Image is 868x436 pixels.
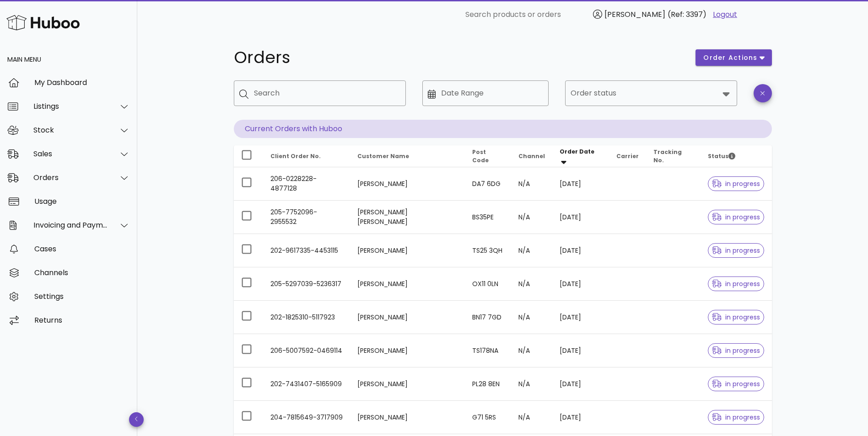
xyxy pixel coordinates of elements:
[350,367,465,401] td: [PERSON_NAME]
[646,145,701,167] th: Tracking No.
[712,247,760,254] span: in progress
[518,152,545,160] span: Channel
[263,301,350,334] td: 202-1825310-5117923
[565,80,737,106] div: Order status
[552,234,609,267] td: [DATE]
[712,281,760,287] span: in progress
[6,13,80,32] img: Huboo Logo
[712,214,760,220] span: in progress
[33,102,108,111] div: Listings
[552,201,609,234] td: [DATE]
[33,149,108,158] div: Sales
[712,414,760,420] span: in progress
[34,316,130,324] div: Returns
[34,197,130,206] div: Usage
[511,301,552,334] td: N/A
[357,152,409,160] span: Customer Name
[350,201,465,234] td: [PERSON_NAME] [PERSON_NAME]
[552,301,609,334] td: [DATE]
[653,148,682,164] span: Tracking No.
[34,78,130,87] div: My Dashboard
[465,201,511,234] td: BS35PE
[511,367,552,401] td: N/A
[34,292,130,301] div: Settings
[511,334,552,367] td: N/A
[263,334,350,367] td: 206-5007592-0469114
[701,145,772,167] th: Status
[668,9,706,20] span: (Ref: 3397)
[263,367,350,401] td: 202-7431407-5165909
[263,267,350,301] td: 205-5297039-5236317
[350,167,465,201] td: [PERSON_NAME]
[465,267,511,301] td: OX11 0LN
[34,245,130,253] div: Cases
[263,401,350,434] td: 204-7815649-3717909
[465,401,511,434] td: G71 5RS
[552,267,609,301] td: [DATE]
[708,152,735,160] span: Status
[604,9,665,20] span: [PERSON_NAME]
[234,120,772,138] p: Current Orders with Huboo
[616,152,639,160] span: Carrier
[263,234,350,267] td: 202-9617335-4453115
[712,381,760,387] span: in progress
[350,334,465,367] td: [PERSON_NAME]
[552,334,609,367] td: [DATE]
[703,53,758,63] span: order actions
[350,145,465,167] th: Customer Name
[263,145,350,167] th: Client Order No.
[712,181,760,187] span: in progress
[511,201,552,234] td: N/A
[552,145,609,167] th: Order Date: Sorted descending. Activate to remove sorting.
[263,167,350,201] td: 206-0228228-4877128
[552,401,609,434] td: [DATE]
[511,145,552,167] th: Channel
[713,9,737,20] a: Logout
[609,145,646,167] th: Carrier
[350,301,465,334] td: [PERSON_NAME]
[465,301,511,334] td: BN17 7GD
[472,148,489,164] span: Post Code
[560,148,594,155] span: Order Date
[511,267,552,301] td: N/A
[712,314,760,320] span: in progress
[511,234,552,267] td: N/A
[263,201,350,234] td: 205-7752096-2955532
[465,234,511,267] td: TS25 3QH
[33,221,108,229] div: Invoicing and Payments
[511,167,552,201] td: N/A
[695,49,771,66] button: order actions
[350,267,465,301] td: [PERSON_NAME]
[33,126,108,134] div: Stock
[34,268,130,277] div: Channels
[465,145,511,167] th: Post Code
[33,173,108,182] div: Orders
[465,167,511,201] td: DA7 6DG
[350,234,465,267] td: [PERSON_NAME]
[712,347,760,354] span: in progress
[270,152,321,160] span: Client Order No.
[465,334,511,367] td: TS178NA
[552,367,609,401] td: [DATE]
[465,367,511,401] td: PL28 8EN
[552,167,609,201] td: [DATE]
[511,401,552,434] td: N/A
[234,49,685,66] h1: Orders
[350,401,465,434] td: [PERSON_NAME]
